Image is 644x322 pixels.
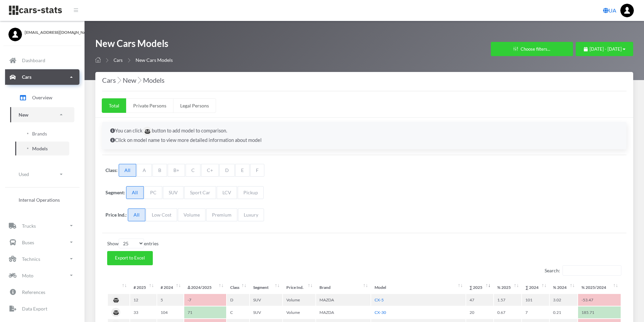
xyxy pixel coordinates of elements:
[157,306,184,318] td: 104
[219,164,235,177] span: D
[227,281,249,293] th: Class: activate to sort column ascending
[8,5,63,16] img: navbar brand
[238,186,264,199] span: Pickup
[184,281,226,293] th: Δ&nbsp;2024/2025: activate to sort column ascending
[107,251,153,265] button: Export to Excel
[227,294,249,306] td: D
[5,234,79,250] a: Buses
[184,186,216,199] span: Sport Car
[550,281,577,293] th: %&nbsp;2024: activate to sort column ascending
[578,306,621,318] td: 185.71
[157,281,184,293] th: #&nbsp;2024 : activate to sort column ascending
[5,53,79,68] a: Dashboard
[114,57,123,63] a: Cars
[163,186,184,199] span: SUV
[563,265,621,276] input: Search:
[494,306,522,318] td: 0.67
[250,164,264,177] span: F
[22,271,33,280] p: Moto
[22,56,45,65] p: Dashboard
[316,281,371,293] th: Brand: activate to sort column ascending
[22,288,45,296] p: References
[108,281,129,293] th: : activate to sort column ascending
[22,304,47,313] p: Data Export
[576,42,633,56] button: [DATE] - [DATE]
[137,164,152,177] span: A
[102,122,626,149] div: You can click button to add model to comparison. Click on model name to view more detailed inform...
[19,170,29,178] p: Used
[173,98,216,113] a: Legal Persons
[375,310,386,315] a: CX-30
[550,294,577,306] td: 3.02
[178,208,206,221] span: Volume
[102,98,126,113] a: Total
[217,186,237,199] span: LCV
[590,46,622,52] span: [DATE] - [DATE]
[5,218,79,233] a: Trucks
[550,306,577,318] td: 0.21
[522,306,549,318] td: 7
[22,255,40,263] p: Technics
[126,186,144,199] span: All
[105,189,125,196] label: Segment:
[10,89,74,106] a: Overview
[168,164,185,177] span: B+
[5,284,79,300] a: References
[250,281,282,293] th: Segment: activate to sort column ascending
[32,94,52,101] span: Overview
[19,196,60,203] span: Internal Operations
[5,69,79,85] a: Cars
[227,306,249,318] td: C
[130,281,157,293] th: #&nbsp;2025 : activate to sort column ascending
[578,294,621,306] td: -53.47
[491,42,573,56] button: Choose filters...
[15,127,69,141] a: Brands
[466,306,493,318] td: 20
[250,294,282,306] td: SUV
[466,294,493,306] td: 47
[126,98,173,113] a: Private Persons
[283,294,315,306] td: Volume
[5,301,79,316] a: Data Export
[8,28,76,35] a: [EMAIL_ADDRESS][DOMAIN_NAME]
[250,306,282,318] td: SUV
[146,208,177,221] span: Low Cost
[600,4,619,17] a: UA
[22,238,34,247] p: Buses
[620,4,634,17] img: ...
[15,142,69,155] a: Models
[128,208,145,221] span: All
[105,211,127,218] label: Price Ind.:
[186,164,200,177] span: C
[95,37,173,53] h1: New Cars Models
[238,208,264,221] span: Luxury
[545,265,621,276] label: Search:
[371,281,466,293] th: Model: activate to sort column ascending
[375,297,384,302] a: CX-5
[10,193,74,207] a: Internal Operations
[235,164,249,177] span: E
[115,255,145,261] span: Export to Excel
[283,306,315,318] td: Volume
[206,208,237,221] span: Premium
[130,306,157,318] td: 33
[136,57,173,63] span: New Cars Models
[466,281,493,293] th: ∑&nbsp;2025: activate to sort column ascending
[152,164,167,177] span: B
[144,186,162,199] span: PC
[184,294,226,306] td: -7
[283,281,315,293] th: Price Ind.: activate to sort column ascending
[102,75,626,85] h4: Cars New Models
[22,222,36,230] p: Trucks
[32,145,48,152] span: Models
[22,73,31,81] p: Cars
[25,29,76,35] span: [EMAIL_ADDRESS][DOMAIN_NAME]
[316,294,371,306] td: MAZDA
[316,306,371,318] td: MAZDA
[5,251,79,267] a: Technics
[119,164,136,177] span: All
[10,107,74,122] a: New
[105,167,118,174] label: Class:
[130,294,157,306] td: 12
